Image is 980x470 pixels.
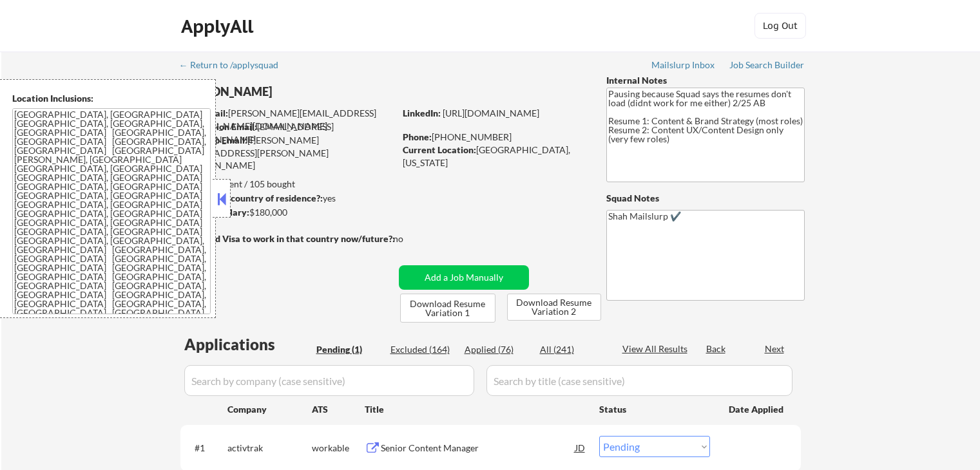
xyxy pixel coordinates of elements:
[227,442,312,455] div: activtrak
[180,206,394,219] div: $180,000
[390,343,455,356] div: Excluded (164)
[599,397,710,420] div: Status
[180,84,445,100] div: [PERSON_NAME]
[381,442,575,455] div: Senior Content Manager
[754,13,806,39] button: Log Out
[400,294,495,323] button: Download Resume Variation 1
[403,144,585,169] div: [GEOGRAPHIC_DATA], [US_STATE]
[465,343,529,356] div: Applied (76)
[403,131,432,142] strong: Phone:
[393,232,430,245] div: no
[403,144,476,155] strong: Current Location:
[312,403,365,416] div: ATS
[622,343,691,355] div: View All Results
[12,92,211,105] div: Location Inclusions:
[574,436,587,459] div: JD
[606,192,805,205] div: Squad Notes
[365,403,587,416] div: Title
[180,193,323,203] strong: Can work in country of residence?:
[765,343,785,355] div: Next
[180,178,394,191] div: 76 sent / 105 bought
[729,61,805,70] div: Job Search Builder
[179,60,291,73] a: ← Return to /applysquad
[706,343,727,355] div: Back
[443,108,539,118] a: [URL][DOMAIN_NAME]
[181,107,394,132] div: [PERSON_NAME][EMAIL_ADDRESS][PERSON_NAME][DOMAIN_NAME]
[507,294,601,321] button: Download Resume Variation 2
[651,61,716,70] div: Mailslurp Inbox
[180,134,394,172] div: [PERSON_NAME][EMAIL_ADDRESS][PERSON_NAME][DOMAIN_NAME]
[195,442,217,455] div: #1
[227,403,312,416] div: Company
[316,343,381,356] div: Pending (1)
[179,61,291,70] div: ← Return to /applysquad
[486,365,793,396] input: Search by title (case sensitive)
[180,192,390,205] div: yes
[729,60,805,73] a: Job Search Builder
[651,60,716,73] a: Mailslurp Inbox
[181,120,394,146] div: [EMAIL_ADDRESS][DOMAIN_NAME]
[606,74,805,87] div: Internal Notes
[729,403,785,416] div: Date Applied
[399,265,529,290] button: Add a Job Manually
[540,343,604,356] div: All (241)
[180,233,395,244] strong: Will need Visa to work in that country now/future?:
[184,337,312,352] div: Applications
[403,131,585,144] div: [PHONE_NUMBER]
[403,108,441,118] strong: LinkedIn:
[181,15,257,37] div: ApplyAll
[184,365,474,396] input: Search by company (case sensitive)
[312,442,365,455] div: workable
